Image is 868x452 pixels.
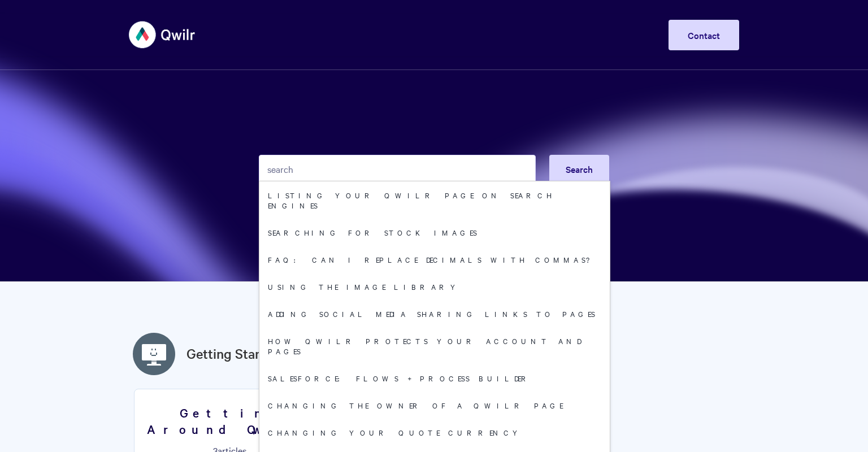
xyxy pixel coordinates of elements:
[259,300,610,327] a: Adding Social Media Sharing Links to Pages
[259,364,610,392] a: Salesforce: Flows + Process Builder
[259,273,610,300] a: Using the image library
[259,419,610,446] a: Changing Your Quote Currency
[669,20,739,50] a: Contact
[186,344,280,364] a: Getting Started
[259,327,610,364] a: How Qwilr Protects Your Account and Pages
[566,163,593,175] span: Search
[549,155,609,183] button: Search
[259,181,610,219] a: Listing your Qwilr Page on search engines
[259,219,610,246] a: Searching for stock images
[141,405,318,437] h3: Getting Around Qwilr
[129,14,196,56] img: Qwilr Help Center
[259,155,536,183] input: Search the knowledge base
[259,392,610,419] a: Changing the owner of a Qwilr Page
[259,246,610,273] a: FAQ: Can I replace decimals with commas?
